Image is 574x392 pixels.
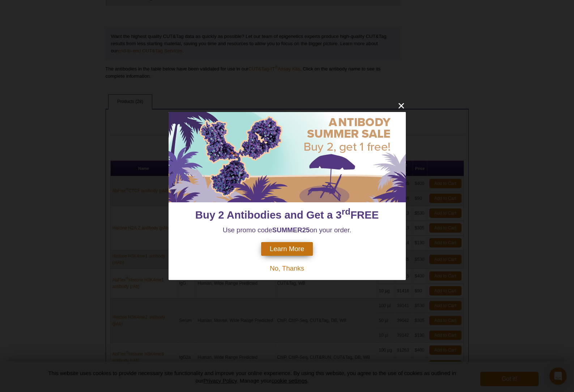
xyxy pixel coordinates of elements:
[270,245,304,253] span: Learn More
[195,209,379,221] span: Buy 2 Antibodies and Get a 3 FREE
[272,226,310,234] strong: SUMMER25
[270,264,304,272] span: No, Thanks
[397,101,406,110] button: close
[223,226,352,234] span: Use promo code on your order.
[342,207,350,217] sup: rd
